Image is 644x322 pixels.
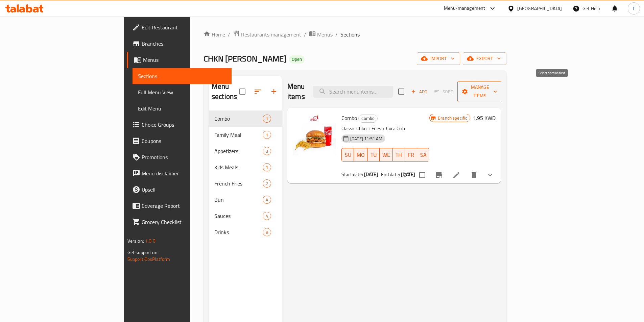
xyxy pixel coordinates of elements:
button: Branch-specific-item [431,167,447,183]
div: items [263,196,271,204]
span: French Fries [214,179,263,188]
button: export [463,52,506,65]
span: 1 [263,116,271,122]
div: items [263,179,271,188]
span: Edit Restaurant [142,23,226,31]
span: MO [357,150,365,160]
div: Drinks8 [209,224,282,240]
div: [GEOGRAPHIC_DATA] [517,5,562,12]
button: delete [466,167,482,183]
button: show more [482,167,498,183]
span: [DATE] 11:51 AM [348,135,385,142]
button: Manage items [457,81,503,102]
span: 4 [263,197,271,203]
span: 8 [263,229,271,236]
span: Sections [340,30,360,39]
span: Sauces [214,212,263,220]
a: Edit Menu [133,100,232,117]
span: End date: [381,170,400,179]
span: Upsell [142,185,226,194]
button: Add [408,86,430,97]
span: 2 [263,180,271,187]
div: Open [289,55,305,64]
a: Full Menu View [133,84,232,100]
span: Menus [317,30,333,39]
span: Start date: [341,170,363,179]
a: Choice Groups [127,117,232,133]
svg: Show Choices [486,171,494,179]
span: export [468,54,501,63]
span: Menu disclaimer [142,169,226,177]
p: Classic Chkn + Fries + Coca Cola [341,124,429,133]
span: 1 [263,164,271,171]
span: Combo [214,115,263,123]
div: items [263,163,271,171]
span: FR [408,150,414,160]
span: Promotions [142,153,226,161]
span: Drinks [214,228,263,236]
span: SU [344,150,351,160]
span: SA [420,150,427,160]
span: CHKN [PERSON_NAME] [204,51,286,66]
button: import [417,52,460,65]
a: Edit Restaurant [127,19,232,35]
li: / [335,30,338,39]
img: Combo [293,113,336,156]
button: MO [354,148,367,162]
span: Select section [394,84,408,99]
div: Combo1 [209,110,282,127]
a: Menus [309,30,333,39]
span: Add item [408,86,430,97]
span: Family Meal [214,131,263,139]
button: WE [380,148,393,162]
span: Bun [214,196,263,204]
div: items [263,115,271,123]
div: French Fries2 [209,175,282,192]
div: Bun4 [209,192,282,208]
span: 1 [263,132,271,138]
a: Sections [133,68,232,84]
nav: breadcrumb [204,30,506,39]
span: import [422,54,455,63]
b: [DATE] [364,170,378,179]
h6: 1.95 KWD [473,113,496,123]
button: SA [417,148,429,162]
div: Kids Meals [214,163,263,171]
span: TH [396,150,402,160]
span: Add [410,88,428,96]
span: Open [289,56,305,62]
span: 1.0.0 [145,237,156,245]
div: Sauces4 [209,208,282,224]
span: Coverage Report [142,202,226,210]
span: 4 [263,213,271,219]
span: Select all sections [235,84,249,99]
a: Menu disclaimer [127,165,232,181]
span: Grocery Checklist [142,218,226,226]
span: Restaurants management [241,30,301,39]
button: SU [341,148,354,162]
div: items [263,228,271,236]
span: Version: [127,237,144,245]
button: FR [405,148,417,162]
div: items [263,131,271,139]
div: Family Meal1 [209,127,282,143]
span: Combo [359,115,377,122]
input: search [313,86,393,98]
div: items [263,147,271,155]
nav: Menu sections [209,108,282,243]
a: Grocery Checklist [127,214,232,230]
div: items [263,212,271,220]
span: 3 [263,148,271,154]
a: Coupons [127,133,232,149]
span: Appetizers [214,147,263,155]
button: Add section [266,83,282,100]
div: Kids Meals1 [209,159,282,175]
a: Upsell [127,181,232,198]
